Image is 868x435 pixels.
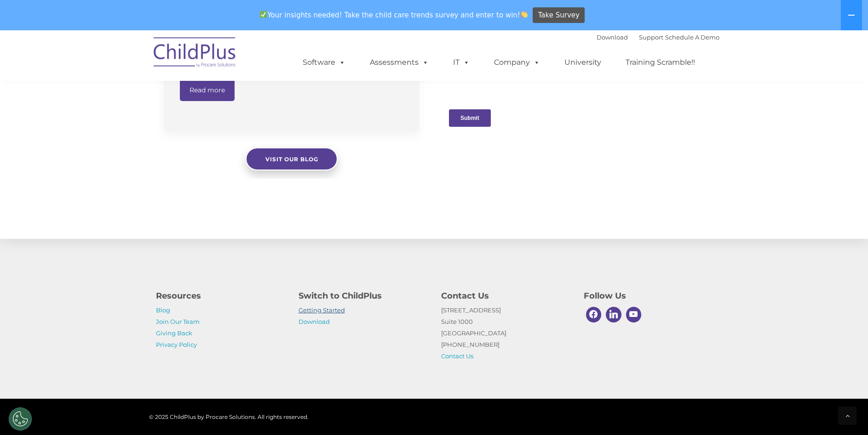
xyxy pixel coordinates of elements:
[538,7,580,23] span: Take Survey
[156,329,192,337] a: Giving Back
[639,34,663,41] a: Support
[665,34,719,41] a: Schedule A Demo
[441,352,473,360] a: Contact Us
[597,34,628,41] a: Download
[521,11,528,18] img: 👏
[156,318,200,325] a: Join Our Team
[156,306,170,314] a: Blog
[156,289,285,302] h4: Resources
[616,53,704,72] a: Training Scramble!!
[444,53,479,72] a: IT
[256,6,532,24] span: Your insights needed! Take the child care trends survey and enter to win!
[246,147,338,170] a: Visit our blog
[128,98,167,105] span: Phone number
[260,11,267,18] img: ✅
[555,53,610,72] a: University
[584,289,713,302] h4: Follow Us
[156,341,197,348] a: Privacy Policy
[533,7,585,23] a: Take Survey
[584,305,604,325] a: Facebook
[604,305,624,325] a: Linkedin
[441,289,570,302] h4: Contact Us
[149,413,309,420] span: © 2025 ChildPlus by Procare Solutions. All rights reserved.
[441,305,570,362] p: [STREET_ADDRESS] Suite 1000 [GEOGRAPHIC_DATA] [PHONE_NUMBER]
[597,34,719,41] font: |
[299,318,330,325] a: Download
[180,79,235,101] a: Read more
[624,305,644,325] a: Youtube
[485,53,549,72] a: Company
[299,306,345,314] a: Getting Started
[9,407,32,430] button: Cookies Settings
[361,53,438,72] a: Assessments
[128,61,156,68] span: Last name
[149,31,241,77] img: ChildPlus by Procare Solutions
[265,156,318,163] span: Visit our blog
[299,289,427,302] h4: Switch to ChildPlus
[293,53,355,72] a: Software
